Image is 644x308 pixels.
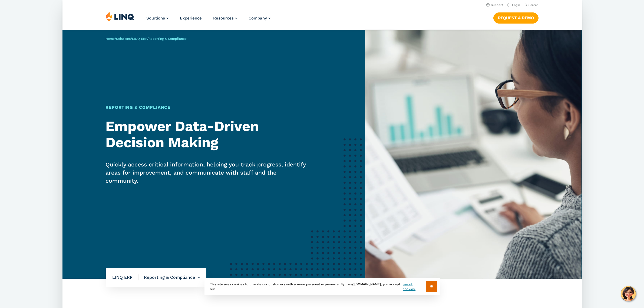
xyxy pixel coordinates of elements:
nav: Primary Navigation [146,11,270,29]
span: LINQ ERP [112,274,138,280]
a: Resources [213,16,237,21]
span: Solutions [146,16,165,21]
h1: Reporting & Compliance [105,104,310,111]
span: Search [528,3,538,7]
span: Company [249,16,267,21]
a: Home [105,37,115,41]
a: use of cookies. [403,282,426,291]
li: Reporting & Compliance [138,268,200,287]
strong: Empower Data-Driven Decision Making [105,118,259,151]
span: / / / [105,37,187,41]
img: LINQ | K‑12 Software [106,11,134,22]
a: LINQ ERP [132,37,147,41]
a: Company [249,16,270,21]
a: Login [507,3,520,7]
nav: Utility Navigation [62,2,582,8]
nav: Button Navigation [493,11,538,23]
img: ERP Reporting Banner [365,30,582,279]
div: This site uses cookies to provide our customers with a more personal experience. By using [DOMAIN... [204,278,440,295]
a: Solutions [146,16,169,21]
a: Solutions [116,37,131,41]
span: Resources [213,16,234,21]
a: Experience [180,16,202,21]
span: Reporting & Compliance [148,37,187,41]
p: Quickly access critical information, helping you track progress, identify areas for improvement, ... [105,160,310,185]
button: Open Search Bar [524,3,538,7]
a: Request a Demo [493,12,538,23]
a: Support [486,3,503,7]
button: Hello, have a question? Let’s chat. [621,286,636,301]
